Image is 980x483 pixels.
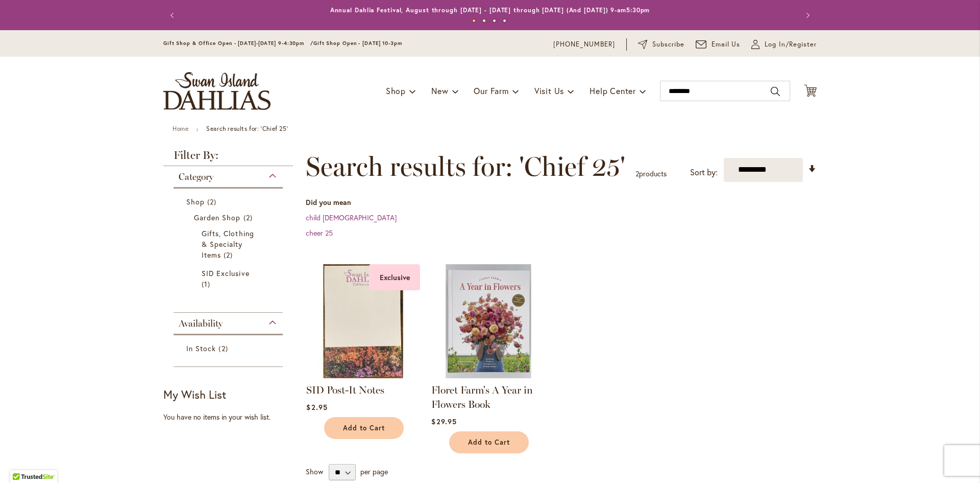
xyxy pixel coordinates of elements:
span: 2 [243,212,255,223]
span: Show [306,467,323,476]
span: New [431,85,448,96]
span: Our Farm [474,85,508,96]
span: Visit Us [534,85,564,96]
a: In Stock 2 [186,343,273,354]
button: 4 of 4 [503,19,506,22]
button: 2 of 4 [482,19,486,22]
span: Add to Cart [343,424,385,432]
span: Email Us [712,39,741,50]
button: Previous [163,5,184,26]
a: Garden Shop [194,212,265,223]
button: 3 of 4 [493,19,496,22]
span: Subscribe [652,39,684,50]
a: SID Post-It Notes [306,384,384,396]
iframe: Launch Accessibility Center [8,447,36,475]
span: Shop [186,197,205,206]
a: Gifts, Clothing &amp; Specialty Items [202,228,257,260]
span: Add to Cart [468,438,510,447]
span: Gift Shop & Office Open - [DATE]-[DATE] 9-4:30pm / [163,40,313,47]
span: Search results for: 'Chief 25' [306,151,625,182]
a: Log In/Register [751,39,817,50]
button: 1 of 4 [472,19,476,22]
a: store logo [163,72,271,110]
a: Floret Farm's A Year in Flowers Book [431,384,533,410]
span: per page [360,467,388,476]
span: Help Center [590,85,636,96]
span: 2 [207,196,219,207]
span: Garden Shop [194,213,241,222]
span: 2 [224,249,235,260]
button: Add to Cart [324,417,404,439]
a: Annual Dahlia Festival, August through [DATE] - [DATE] through [DATE] (And [DATE]) 9-am5:30pm [330,6,650,14]
img: Floret Farm's A Year in Flowers Book [431,264,545,378]
strong: Filter By: [163,150,293,166]
img: SID POST-IT NOTES [306,264,420,378]
a: SID POST-IT NOTES Exclusive [306,371,420,380]
dt: Did you mean [306,197,817,208]
div: You have no items in your wish list. [163,412,300,422]
strong: Search results for: 'Chief 25' [206,125,288,132]
span: Category [179,171,213,182]
a: Email Us [696,39,741,50]
a: [PHONE_NUMBER] [553,39,615,50]
button: Add to Cart [449,431,529,453]
span: In Stock [186,343,216,353]
span: Log In/Register [765,39,817,50]
a: SID Exclusive [202,268,257,289]
a: cheer 25 [306,228,333,238]
span: $2.95 [306,402,327,412]
a: Home [173,125,188,132]
span: Shop [386,85,406,96]
span: 2 [635,169,639,178]
button: Next [796,5,817,26]
a: Floret Farm's A Year in Flowers Book [431,371,545,380]
span: Availability [179,318,223,329]
span: SID Exclusive [202,268,250,278]
span: $29.95 [431,417,456,426]
strong: My Wish List [163,387,226,402]
a: Shop [186,196,273,207]
span: Gift Shop Open - [DATE] 10-3pm [313,40,402,47]
span: 2 [218,343,230,354]
span: 1 [202,279,213,289]
div: Exclusive [369,264,420,290]
label: Sort by: [690,163,718,182]
a: child [DEMOGRAPHIC_DATA] [306,213,397,222]
p: products [635,166,667,182]
span: Gifts, Clothing & Specialty Items [202,228,254,260]
a: Subscribe [638,39,684,50]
